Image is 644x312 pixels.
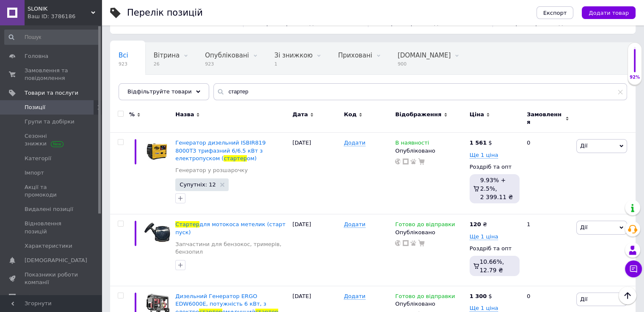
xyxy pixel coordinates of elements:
span: Автозаповнення характе... [119,84,209,91]
span: 26 [154,61,180,67]
div: 92% [628,74,641,80]
span: для мотокоса метелик (старт пуск) [175,221,285,235]
div: $ [470,293,492,300]
b: 120 [470,221,481,227]
span: Ще 1 ціна [470,152,498,159]
span: Готово до відправки [395,221,455,230]
div: Ваш ID: 3786186 [28,13,102,20]
div: Перелік позицій [127,8,203,17]
img: Генератор дизельный ISBIR KDE 8000T3 трёхфазный 6/6.5кВт с электро пуском(стартером) [144,139,171,162]
span: Імпорт [25,169,44,177]
input: Пошук [4,30,100,45]
span: 900 [398,61,451,67]
button: Додати товар [582,6,636,19]
span: 923 [205,61,249,67]
span: Додати [344,293,365,300]
div: Опубліковано [395,229,465,236]
span: Показники роботи компанії [25,271,78,286]
div: Опубліковано [395,300,465,308]
span: Супутніх: 12 [180,182,216,187]
span: 1 [274,61,312,67]
img: Стартер ручной для мотокосы бабочка (старт пуск) [144,221,171,244]
span: Ще 1 ціна [470,305,498,312]
span: Ціна [470,111,484,118]
div: 0 [522,133,574,214]
span: Сезонні знижки [25,132,78,148]
span: Відфільтруйте товари [127,88,192,95]
span: % [129,111,135,118]
span: Товари та послуги [25,89,78,97]
span: Приховані [338,52,372,59]
span: стартер [224,155,247,161]
div: $ [470,139,492,147]
span: Вітрина [154,52,180,59]
div: Роздріб та опт [470,163,520,171]
span: Стартер [175,221,199,227]
span: Ще 1 ціна [470,233,498,240]
span: Дії [580,224,587,230]
span: [DEMOGRAPHIC_DATA] [25,257,87,264]
span: В наявності [395,140,429,148]
span: SLONIK [28,5,91,13]
div: 1 [522,214,574,286]
span: Готово до відправки [395,293,455,302]
span: 10.66%, 12.79 ₴ [480,258,504,274]
a: Генератор у розшарочку [175,167,248,174]
button: Чат з покупцем [625,260,642,277]
span: [DOMAIN_NAME] [398,52,451,59]
div: Опубліковано [395,147,465,155]
span: Додати товар [589,10,629,16]
span: Відновлення позицій [25,220,78,235]
b: 1 561 [470,140,487,146]
span: Відображення [395,111,441,118]
button: Наверх [619,287,636,304]
span: Генератор дизельний ISBIR819 8000T3 трифазний 6/6.5 кВт з електропуском ( [175,140,265,161]
span: Дата [293,111,308,118]
div: [DATE] [290,133,342,214]
span: 2 399.11 ₴ [480,194,513,200]
span: Позиції [25,104,45,111]
span: 9.93% + 2.5%, [480,177,506,192]
span: Код [344,111,357,118]
span: Назва [175,111,194,118]
span: Опубліковані [205,52,249,59]
span: Характеристики [25,242,72,250]
a: Стартердля мотокоса метелик (старт пуск) [175,221,285,235]
input: Пошук по назві позиції, артикулу і пошуковим запитам [213,83,627,100]
span: 3 [127,16,133,26]
div: ₴ [470,221,487,228]
button: Експорт [536,6,574,19]
span: Додати [344,221,365,228]
span: Групи та добірки [25,118,75,126]
span: Видалені позиції [25,205,73,213]
span: Зі знижкою [274,52,312,59]
div: Автозаповнення характеристик [110,75,226,107]
span: ом) [247,155,257,161]
span: Експорт [543,10,567,16]
span: Акції та промокоди [25,183,78,199]
span: Відгуки [25,293,47,301]
span: 923 [119,61,128,67]
span: Категорії [25,155,51,162]
span: Додати [344,140,365,146]
div: [DATE] [290,214,342,286]
div: Роздріб та опт [470,245,520,252]
span: Замовлення [527,111,563,126]
b: 1 300 [470,293,487,299]
span: Головна [25,52,48,60]
a: Генератор дизельний ISBIR819 8000T3 трифазний 6/6.5 кВт з електропуском (стартером) [175,140,265,161]
span: Всі [119,52,128,59]
a: Запчастини для бензокос, тримерів, бензопил [175,241,288,256]
span: Замовлення та повідомлення [25,67,78,82]
span: Дії [580,296,587,302]
span: Дії [580,142,587,149]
